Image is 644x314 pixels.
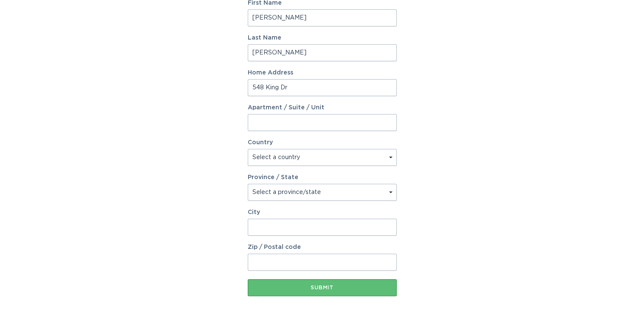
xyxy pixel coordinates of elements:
label: Apartment / Suite / Unit [248,105,397,111]
label: Country [248,140,273,146]
label: City [248,209,397,215]
label: Last Name [248,35,397,41]
div: Submit [252,285,392,290]
label: Province / State [248,174,298,180]
label: Home Address [248,70,397,76]
label: Zip / Postal code [248,244,397,250]
button: Submit [248,279,397,296]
